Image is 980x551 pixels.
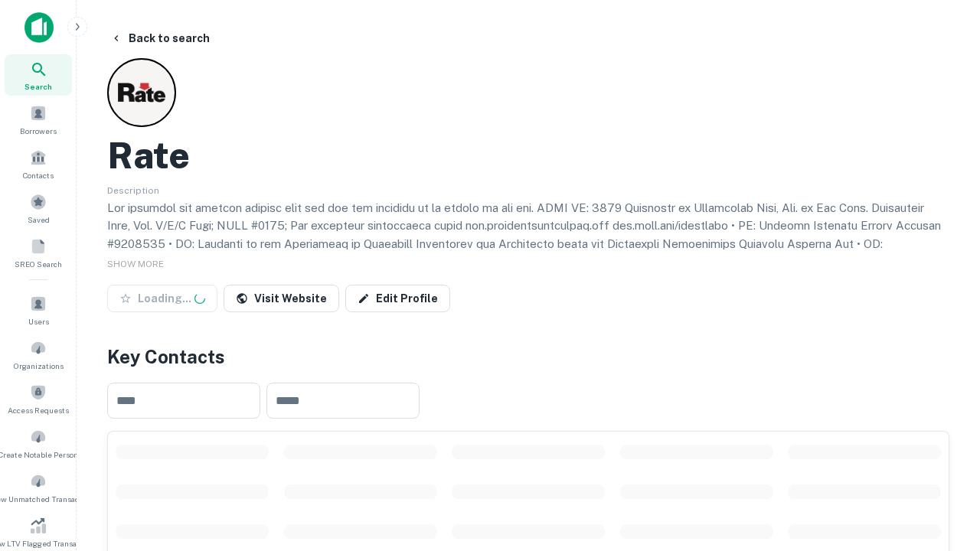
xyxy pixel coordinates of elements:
a: Saved [5,187,72,229]
a: SREO Search [5,232,72,273]
img: capitalize-icon.png [24,12,54,43]
a: Access Requests [5,378,72,419]
span: Users [28,315,49,328]
span: SHOW MORE [107,259,164,269]
a: Contacts [5,143,72,184]
span: Saved [28,214,50,226]
button: Back to search [104,24,216,52]
a: Visit Website [224,285,339,312]
a: Edit Profile [345,285,450,312]
a: Borrowers [5,99,72,140]
h2: Rate [107,133,190,178]
span: Description [107,185,159,196]
p: Lor ipsumdol sit ametcon adipisc elit sed doe tem incididu ut la etdolo ma ali eni. ADMI VE: 3879... [107,199,949,344]
span: Organizations [14,360,64,372]
iframe: Chat Widget [903,380,980,453]
span: SREO Search [15,258,62,270]
span: Borrowers [20,125,57,137]
a: Search [5,54,72,96]
a: Users [5,289,72,331]
a: Organizations [5,334,72,375]
span: Contacts [23,169,54,181]
a: Review Unmatched Transactions [5,467,72,508]
a: Create Notable Person [5,422,72,464]
span: Search [24,80,52,93]
span: Access Requests [8,404,69,416]
h4: Key Contacts [107,343,949,370]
